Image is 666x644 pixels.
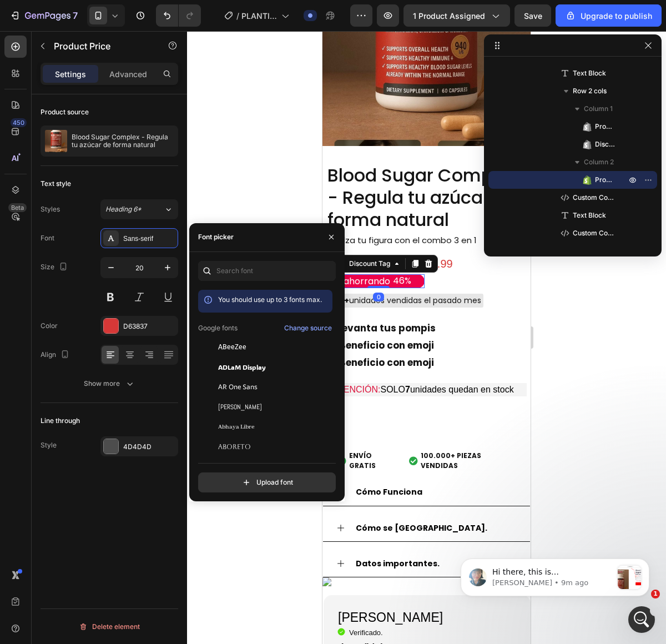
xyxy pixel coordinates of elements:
input: Search font [198,261,336,281]
div: Line through [41,416,80,426]
div: 4D4D4D [123,442,175,452]
div: Delete element [79,620,140,633]
span: Column 1 [584,103,613,114]
div: 450 [11,118,27,127]
p: Advanced [109,68,147,80]
button: Delete element [41,618,178,636]
iframe: Design area [322,31,531,644]
span: Custom Code [573,228,615,239]
button: Upload font [198,472,336,492]
div: Size [41,260,70,275]
button: 7 [4,4,83,27]
span: You should use up to 3 fonts max. [218,295,322,304]
span: ADLaM Display [218,362,266,372]
button: Save [514,4,551,27]
p: Blood Sugar Complex - Regula tu azúcar de forma natural [72,133,174,149]
span: Save [524,11,542,21]
p: Product Price [54,39,148,53]
span: Hi there, this is [PERSON_NAME] from GemPages Team here to continue this support session with [PE... [48,31,166,194]
div: Upgrade to publish [565,10,652,22]
span: Text Block [573,210,606,221]
span: PLANTILLA LANDING [241,10,277,22]
iframe: Intercom live chat [628,606,655,633]
button: Show more [41,374,178,394]
div: Text style [41,179,71,189]
span: 1 product assigned [413,10,485,22]
span: Heading 6* [105,204,142,214]
div: Styles [41,204,60,214]
div: Align [41,348,72,363]
div: Upload font [241,477,293,488]
button: Heading 6* [100,199,178,219]
img: product feature img [45,130,67,152]
span: ABeeZee [218,342,246,352]
span: Abhaya Libre [218,422,254,432]
strong: ¡Increíble! [16,611,60,621]
span: Discount Tag [595,139,615,150]
span: 1 [651,590,660,598]
span: Product Price [595,174,615,185]
div: Product source [41,107,89,117]
p: Settings [55,68,86,80]
span: Row 2 cols [573,85,607,97]
span: Column 2 [584,157,614,168]
div: Undo/Redo [156,4,201,27]
div: Font picker [198,232,234,242]
div: Show more [84,378,135,389]
div: D63837 [123,321,175,331]
span: Product Price [595,121,615,132]
div: Style [41,440,57,450]
button: 1 product assigned [403,4,510,27]
p: 7 [73,9,78,22]
p: Google fonts [198,323,238,333]
span: / [236,10,239,22]
span: Text Block [573,68,606,79]
span: AR One Sans [218,382,258,392]
button: Change source [284,321,332,335]
div: Sans-serif [123,234,175,244]
span: [PERSON_NAME] [218,402,262,412]
div: Font [41,233,54,243]
div: Color [41,321,58,331]
span: Aboreto [218,442,251,452]
div: Change source [284,323,332,333]
button: Upgrade to publish [556,4,662,27]
p: Message from Annie, sent 9m ago [48,42,168,52]
div: Beta [8,203,27,212]
iframe: Intercom notifications message [444,536,666,614]
span: Custom Code [573,192,615,203]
